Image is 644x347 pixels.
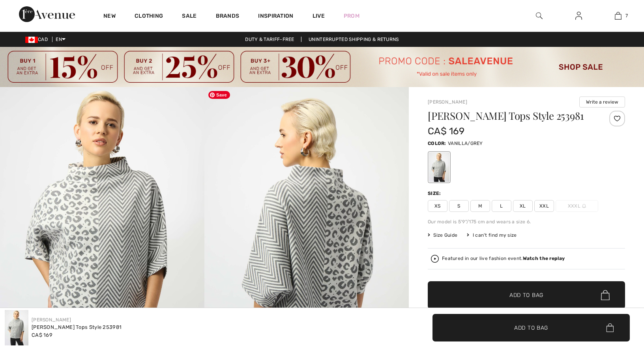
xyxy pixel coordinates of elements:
[25,37,38,43] img: Canadian Dollar
[593,288,636,308] iframe: Opens a widget where you can chat to one of our agents
[428,218,625,225] div: Our model is 5'9"/175 cm and wears a size 6.
[442,256,565,261] div: Featured in our live fashion event.
[428,281,625,309] button: Add to Bag
[19,6,75,22] img: 1ère Avenue
[429,152,449,182] div: VANILLA/GREY
[432,314,630,341] button: Add to Bag
[625,12,628,19] span: 7
[32,317,71,323] a: [PERSON_NAME]
[523,256,565,261] strong: Watch the replay
[135,13,163,21] a: Clothing
[606,323,614,332] img: Bag.svg
[582,204,586,208] img: ring-m.svg
[556,200,598,212] span: XXXL
[428,232,457,239] span: Size Guide
[599,11,637,20] a: 7
[492,200,511,212] span: L
[448,141,483,146] span: VANILLA/GREY
[208,91,230,99] span: Save
[509,291,543,299] span: Add to Bag
[5,310,28,345] img: Joseph Ribkoff Tops Style 253981
[182,13,197,21] a: Sale
[428,190,443,197] div: Size:
[449,200,469,212] span: S
[536,11,543,20] img: search the website
[313,12,325,20] a: Live
[32,323,122,331] div: [PERSON_NAME] Tops Style 253981
[569,11,588,21] a: Sign In
[216,13,240,21] a: Brands
[615,11,622,20] img: My Bag
[344,12,359,20] a: Prom
[428,126,464,137] span: CA$ 169
[428,200,447,212] span: XS
[428,99,467,105] a: [PERSON_NAME]
[25,37,51,42] span: CAD
[56,37,66,42] span: EN
[32,332,52,338] span: CA$ 169
[428,111,592,121] h1: [PERSON_NAME] Tops Style 253981
[514,323,548,332] span: Add to Bag
[103,13,116,21] a: New
[467,232,517,239] div: I can't find my size
[258,13,293,21] span: Inspiration
[575,11,582,20] img: My Info
[470,200,490,212] span: M
[534,200,554,212] span: XXL
[431,255,439,263] img: Watch the replay
[579,96,625,108] button: Write a review
[513,200,533,212] span: XL
[428,141,446,146] span: Color:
